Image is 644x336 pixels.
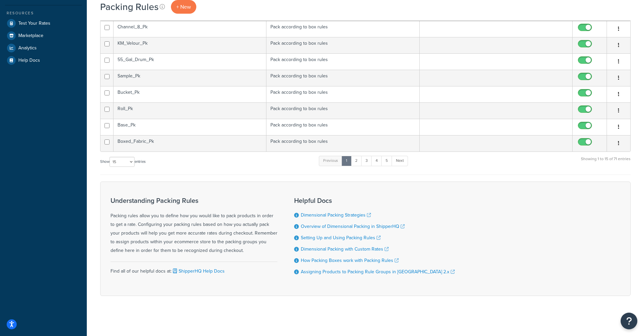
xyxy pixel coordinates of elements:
[172,268,225,275] a: ShipperHQ Help Docs
[266,37,419,53] td: Pack according to box rules
[114,53,266,70] td: 55_Gal_Drum_Pk
[5,54,82,66] a: Help Docs
[371,156,382,166] a: 4
[18,45,37,51] span: Analytics
[5,17,82,29] a: Test Your Rates
[100,0,159,13] h1: Packing Rules
[114,70,266,86] td: Sample_Pk
[5,42,82,54] a: Analytics
[342,156,352,166] a: 1
[114,135,266,151] td: Boxed_Fabric_Pk
[301,246,389,253] a: Dimensional Packing with Custom Rates
[18,33,43,39] span: Marketplace
[266,86,419,102] td: Pack according to box rules
[381,156,392,166] a: 5
[111,262,277,276] div: Find all of our helpful docs at:
[266,135,419,151] td: Pack according to box rules
[111,197,277,204] h3: Understanding Packing Rules
[110,157,135,167] select: Showentries
[266,70,419,86] td: Pack according to box rules
[18,21,50,26] span: Test Your Rates
[301,257,399,264] a: How Packing Boxes work with Packing Rules
[266,102,419,119] td: Pack according to box rules
[114,37,266,53] td: KM_Velour_Pk
[5,30,82,42] a: Marketplace
[266,53,419,70] td: Pack according to box rules
[621,313,637,329] button: Open Resource Center
[5,10,82,16] div: Resources
[114,21,266,37] td: Channel_8_Pk
[581,155,631,170] div: Showing 1 to 15 of 71 entries
[114,86,266,102] td: Bucket_Pk
[301,234,381,241] a: Setting Up and Using Packing Rules
[18,58,40,63] span: Help Docs
[319,156,342,166] a: Previous
[301,223,405,230] a: Overview of Dimensional Packing in ShipperHQ
[294,197,455,204] h3: Helpful Docs
[392,156,408,166] a: Next
[114,119,266,135] td: Base_Pk
[266,119,419,135] td: Pack according to box rules
[176,3,191,11] span: + New
[111,197,277,255] div: Packing rules allow you to define how you would like to pack products in order to get a rate. Con...
[100,157,146,167] label: Show entries
[361,156,372,166] a: 3
[351,156,362,166] a: 2
[266,21,419,37] td: Pack according to box rules
[301,212,371,219] a: Dimensional Packing Strategies
[301,268,455,275] a: Assigning Products to Packing Rule Groups in [GEOGRAPHIC_DATA] 2.x
[114,102,266,119] td: Roll_Pk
